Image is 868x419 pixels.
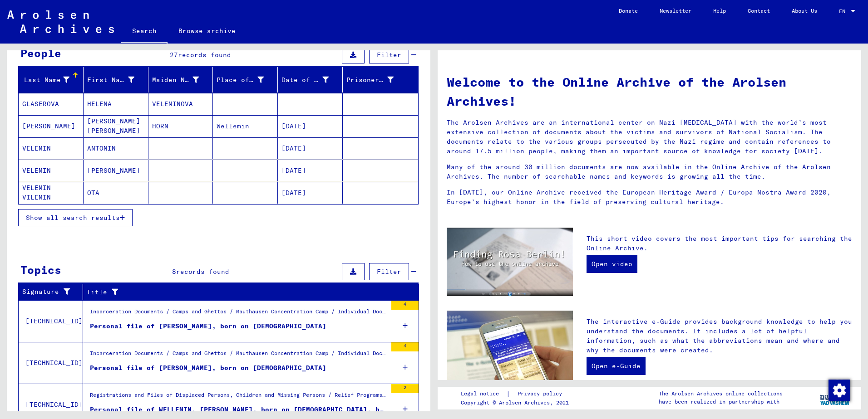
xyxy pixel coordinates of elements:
[87,287,396,297] div: Title
[84,137,148,159] mat-cell: ANTONIN
[87,73,148,87] div: First Name
[19,137,84,159] mat-cell: VELEMIN
[20,262,61,278] div: Topics
[510,389,573,399] a: Privacy policy
[22,75,69,85] div: Last Name
[281,75,329,85] div: Date of Birth
[377,268,401,276] span: Filter
[447,188,852,207] p: In [DATE], our Online Archive received the European Heritage Award / Europa Nostra Award 2020, Eu...
[20,45,61,61] div: People
[172,268,176,276] span: 8
[391,342,419,351] div: 4
[391,301,419,310] div: 4
[278,115,343,137] mat-cell: [DATE]
[447,228,573,296] img: video.jpg
[19,160,84,181] mat-cell: VELEMIN
[90,322,326,331] div: Personal file of [PERSON_NAME], born on [DEMOGRAPHIC_DATA]
[152,75,199,85] div: Maiden Name
[659,390,783,398] p: The Arolsen Archives online collections
[213,67,278,93] mat-header-cell: Place of Birth
[217,75,264,85] div: Place of Birth
[278,137,343,159] mat-cell: [DATE]
[19,115,84,137] mat-cell: [PERSON_NAME]
[18,209,133,226] button: Show all search results
[369,46,409,63] button: Filter
[447,73,852,111] h1: Welcome to the Online Archive of the Arolsen Archives!
[168,20,247,42] a: Browse archive
[176,268,229,276] span: records found
[84,160,148,181] mat-cell: [PERSON_NAME]
[84,115,148,137] mat-cell: [PERSON_NAME] [PERSON_NAME]
[839,8,849,15] span: EN
[90,391,387,404] div: Registrations and Files of Displaced Persons, Children and Missing Persons / Relief Programs of V...
[447,118,852,156] p: The Arolsen Archives are an international center on Nazi [MEDICAL_DATA] with the world’s most ext...
[343,67,418,93] mat-header-cell: Prisoner #
[19,67,84,93] mat-header-cell: Last Name
[587,234,852,253] p: This short video covers the most important tips for searching the Online Archive.
[148,67,213,93] mat-header-cell: Maiden Name
[26,214,120,222] span: Show all search results
[829,380,850,401] img: Change consent
[22,285,83,299] div: Signature
[84,182,148,204] mat-cell: OTA
[587,255,637,273] a: Open video
[587,357,646,375] a: Open e-Guide
[281,73,342,87] div: Date of Birth
[178,51,231,59] span: records found
[148,93,213,115] mat-cell: VELEMINOVA
[461,399,573,407] p: Copyright © Arolsen Archives, 2021
[152,73,213,87] div: Maiden Name
[19,342,83,384] td: [TECHNICAL_ID]
[391,384,419,393] div: 2
[19,93,84,115] mat-cell: GLASEROVA
[461,389,573,399] div: |
[447,311,573,395] img: eguide.jpg
[19,300,83,342] td: [TECHNICAL_ID]
[346,75,394,85] div: Prisoner #
[87,285,408,299] div: Title
[587,317,852,355] p: The interactive e-Guide provides background knowledge to help you understand the documents. It in...
[818,386,852,409] img: yv_logo.png
[84,67,148,93] mat-header-cell: First Name
[84,93,148,115] mat-cell: HELENA
[7,10,114,33] img: Arolsen_neg.svg
[278,182,343,204] mat-cell: [DATE]
[447,162,852,181] p: Many of the around 30 million documents are now available in the Online Archive of the Arolsen Ar...
[217,73,277,87] div: Place of Birth
[121,20,168,44] a: Search
[213,115,278,137] mat-cell: Wellemin
[22,73,83,87] div: Last Name
[90,349,387,362] div: Incarceration Documents / Camps and Ghettos / Mauthausen Concentration Camp / Individual Document...
[90,363,326,373] div: Personal file of [PERSON_NAME], born on [DEMOGRAPHIC_DATA]
[19,182,84,204] mat-cell: VELEMIN VILEMIN
[377,51,401,59] span: Filter
[278,160,343,181] mat-cell: [DATE]
[278,67,343,93] mat-header-cell: Date of Birth
[22,287,71,297] div: Signature
[461,389,506,399] a: Legal notice
[170,51,178,59] span: 27
[369,263,409,280] button: Filter
[90,405,387,414] div: Personal file of WELLEMIN, [PERSON_NAME], born on [DEMOGRAPHIC_DATA], born in [GEOGRAPHIC_DATA]
[659,398,783,406] p: have been realized in partnership with
[346,73,407,87] div: Prisoner #
[148,115,213,137] mat-cell: HORN
[90,307,387,320] div: Incarceration Documents / Camps and Ghettos / Mauthausen Concentration Camp / Individual Document...
[87,75,134,85] div: First Name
